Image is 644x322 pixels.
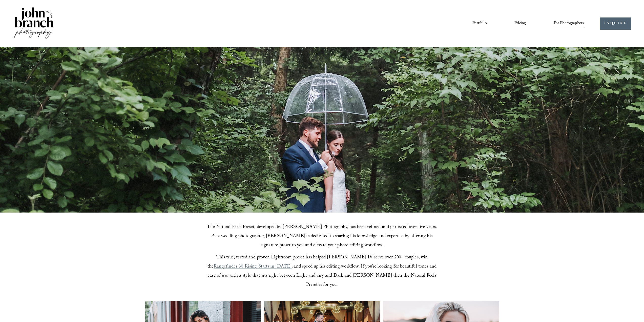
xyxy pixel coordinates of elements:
[554,20,584,27] span: For Photographers
[600,17,631,30] a: INQUIRE
[208,263,438,289] span: , and speed up his editing workflow. If you’re looking for beautiful tones and ease of use with a...
[554,19,584,28] a: folder dropdown
[13,6,54,41] img: John Branch IV Photography
[472,19,487,28] a: Portfolio
[514,19,526,28] a: Pricing
[207,223,439,250] span: The Natural Feels Preset, developed by [PERSON_NAME] Photography, has been refined and perfected ...
[207,254,429,271] span: This true, tested and proven Lightroom preset has helped [PERSON_NAME] IV serve over 200+ couples...
[214,263,292,271] a: Rangefinder 30 Rising Starts in [DATE]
